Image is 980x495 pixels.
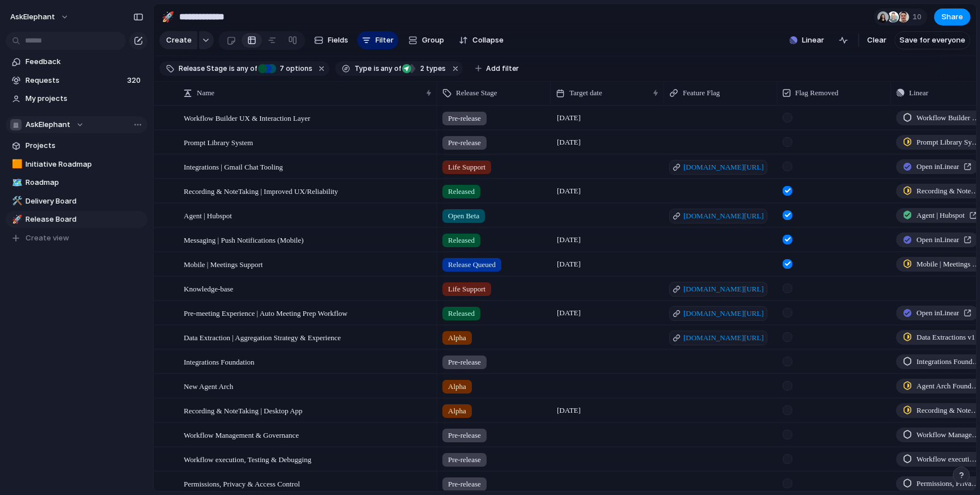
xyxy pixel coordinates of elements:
button: Collapse [454,31,508,49]
a: 🟧Initiative Roadmap [6,156,147,173]
span: Create [166,35,192,46]
span: Feature Flag [683,87,720,99]
span: Open in Linear [916,234,959,246]
button: 🚀 [10,214,22,225]
span: Knowledge-base [184,282,233,295]
span: [DATE] [554,257,584,271]
a: Feedback [6,53,147,70]
span: [DATE] [554,184,584,198]
span: Projects [26,140,143,151]
span: Workflow Management & Governance [184,428,299,441]
button: 🟧 [10,159,22,170]
div: 🛠️ [12,194,20,208]
span: Agent | Hubspot [916,210,965,221]
a: [DOMAIN_NAME][URL] [669,306,767,321]
span: is [229,64,235,74]
span: Release Board [26,214,143,225]
span: Released [448,235,475,246]
span: 10 [913,11,925,23]
span: Workflow execution, Testing & Debugging [916,454,980,465]
span: Share [941,11,963,23]
span: options [276,64,312,74]
span: [DATE] [554,136,584,149]
span: AskElephant [26,119,70,130]
span: Recording & NoteTaking | UX Enhancements [916,185,980,197]
button: Fields [310,31,353,49]
span: Permissions, Privacy & Access Control [184,477,300,490]
span: Add filter [486,64,519,74]
button: 🚀 [159,8,177,26]
span: Pre-release [448,454,481,466]
a: 🚀Release Board [6,211,147,228]
span: Workflow Management & Governance [916,429,980,441]
button: Create view [6,230,147,247]
span: Linear [909,87,928,99]
a: [DOMAIN_NAME][URL] [669,209,767,223]
div: 🚀 [12,213,20,226]
div: 🛠️Delivery Board [6,193,147,210]
a: My projects [6,90,147,107]
span: Target date [569,87,602,99]
span: Feedback [26,56,143,67]
a: Projects [6,137,147,154]
span: Integrations Foundation [184,355,255,368]
div: 🗺️ [12,176,20,189]
span: any of [235,64,257,74]
span: Pre-release [448,137,481,149]
span: Workflow Builder UX & Interaction Layer [184,111,310,124]
span: Workflow execution, Testing & Debugging [184,452,311,466]
span: Alpha [448,381,466,392]
span: Integrations Foundation [916,356,980,367]
span: Agent Arch Foundation [916,380,980,392]
span: Collapse [472,35,504,46]
span: Open in Linear [916,161,959,172]
span: Alpha [448,332,466,344]
span: Initiative Roadmap [26,159,143,170]
button: Filter [357,31,398,49]
button: Linear [785,32,829,49]
span: Save for everyone [899,35,965,46]
button: 🗺️ [10,177,22,188]
span: Life Support [448,162,485,173]
span: [DOMAIN_NAME][URL] [683,162,764,173]
span: Pre-release [448,430,481,441]
span: Open Beta [448,210,479,222]
span: Release Stage [456,87,497,99]
span: Pre-meeting Experience | Auto Meeting Prep Workflow [184,306,348,319]
button: 2 types [402,62,448,75]
span: Pre-release [448,357,481,368]
span: [DOMAIN_NAME][URL] [683,308,764,319]
button: 7 options [258,62,315,75]
span: Open in Linear [916,307,959,319]
button: AskElephant [5,8,75,26]
span: Released [448,186,475,197]
button: Group [403,31,450,49]
button: Share [934,9,970,26]
span: Life Support [448,284,485,295]
span: [DOMAIN_NAME][URL] [683,210,764,222]
span: Create view [26,232,69,244]
span: Data Extraction | Aggregation Strategy & Experience [184,331,341,344]
span: Group [422,35,444,46]
span: any of [379,64,402,74]
button: AskElephant [6,116,147,133]
a: Open inLinear [896,306,978,320]
a: [DOMAIN_NAME][URL] [669,331,767,345]
span: Release Stage [179,64,227,74]
span: Integrations | Gmail Chat Tooling [184,160,283,173]
a: Requests320 [6,72,147,89]
span: New Agent Arch [184,379,233,392]
span: Alpha [448,405,466,417]
a: 🗺️Roadmap [6,174,147,191]
span: Data Extractions v1 [916,332,975,343]
button: Save for everyone [894,31,970,49]
span: Mobile | Meetings Support [184,257,263,270]
span: Released [448,308,475,319]
span: Fields [328,35,348,46]
div: 🚀 [162,9,174,24]
span: [DATE] [554,111,584,125]
span: Clear [867,35,886,46]
span: Linear [802,35,824,46]
span: Mobile | Meetings Support [916,259,980,270]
